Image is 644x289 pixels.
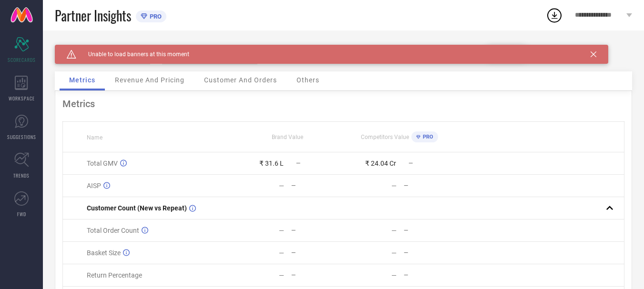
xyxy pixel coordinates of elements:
[62,98,624,110] div: Metrics
[409,160,413,167] span: —
[8,56,36,63] span: SCORECARDS
[361,134,409,140] span: Competitors Value
[147,13,162,20] span: PRO
[404,182,455,189] div: —
[87,227,139,234] span: Total Order Count
[115,76,184,84] span: Revenue And Pricing
[7,133,36,140] span: SUGGESTIONS
[69,76,95,84] span: Metrics
[55,6,131,25] span: Partner Insights
[404,272,455,279] div: —
[291,227,343,234] div: —
[279,249,284,257] div: —
[365,159,396,167] div: ₹ 24.04 Cr
[259,159,284,167] div: ₹ 31.6 L
[17,210,26,218] span: FWD
[291,182,343,189] div: —
[87,249,121,257] span: Basket Size
[296,160,300,167] span: —
[87,134,102,141] span: Name
[9,95,35,102] span: WORKSPACE
[87,204,187,212] span: Customer Count (New vs Repeat)
[279,227,284,234] div: —
[391,271,397,279] div: —
[55,45,150,51] div: Brand
[296,76,319,84] span: Others
[87,182,101,189] span: AISP
[391,249,397,257] div: —
[87,159,118,167] span: Total GMV
[546,7,563,24] div: Open download list
[391,227,397,234] div: —
[76,51,189,58] span: Unable to load banners at this moment
[204,76,277,84] span: Customer And Orders
[420,134,433,140] span: PRO
[291,249,343,256] div: —
[13,172,30,179] span: TRENDS
[87,271,142,279] span: Return Percentage
[391,182,397,189] div: —
[291,272,343,279] div: —
[272,134,303,140] span: Brand Value
[404,249,455,256] div: —
[404,227,455,234] div: —
[279,182,284,189] div: —
[279,271,284,279] div: —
